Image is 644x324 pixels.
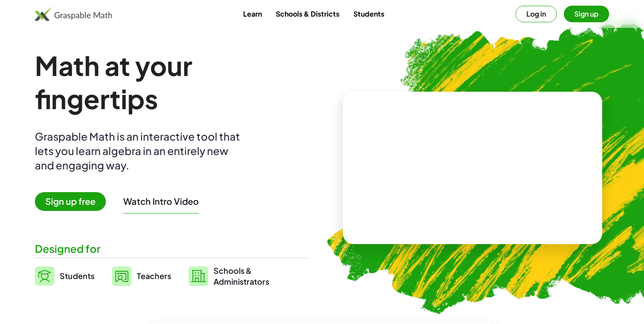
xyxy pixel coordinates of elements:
[35,192,106,211] span: Sign up free
[189,266,208,286] img: svg%3e
[35,49,308,115] h1: Math at your fingertips
[346,6,391,22] a: Students
[35,241,308,256] div: Designed for
[35,129,244,172] div: Graspable Math is an interactive tool that lets you learn algebra in an entirely new and engaging...
[35,266,54,286] img: svg%3e
[515,6,557,22] button: Log in
[407,135,538,200] video: What is this? This is dynamic math notation. Dynamic math notation plays a central role in how Gr...
[35,265,95,287] a: Students
[60,271,95,281] span: Students
[137,271,171,281] span: Teachers
[189,265,269,287] a: Schools &Administrators
[269,6,346,22] a: Schools & Districts
[214,265,269,287] span: Schools & Administrators
[112,266,132,286] img: svg%3e
[236,6,269,22] a: Learn
[123,196,199,207] button: Watch Intro Video
[112,265,171,287] a: Teachers
[465,9,635,166] iframe: Diálogo de Acceder con Google
[564,6,609,22] button: Sign up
